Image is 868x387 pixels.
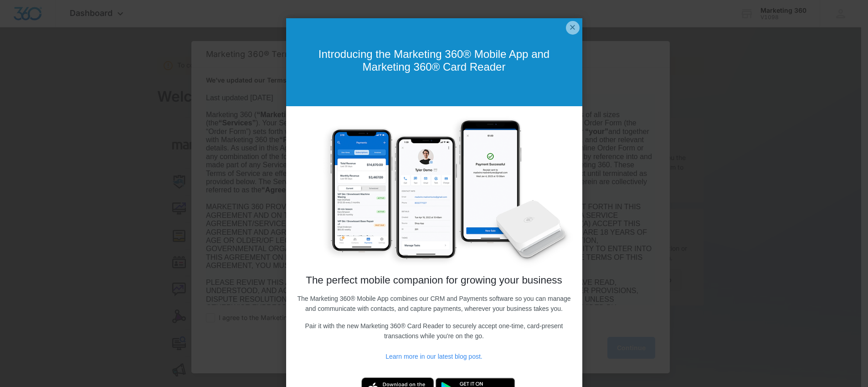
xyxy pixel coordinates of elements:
[566,21,580,35] a: Close modal
[297,295,570,312] span: The Marketing 360® Mobile App combines our CRM and Payments software so you can manage and commun...
[385,353,482,360] a: Learn more in our latest blog post.
[295,48,573,73] h1: Introducing the Marketing 360® Mobile App and Marketing 360® Card Reader
[306,274,562,286] span: The perfect mobile companion for growing your business
[305,322,563,340] span: Pair it with the new Marketing 360® Card Reader to securely accept one-time, card-present transac...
